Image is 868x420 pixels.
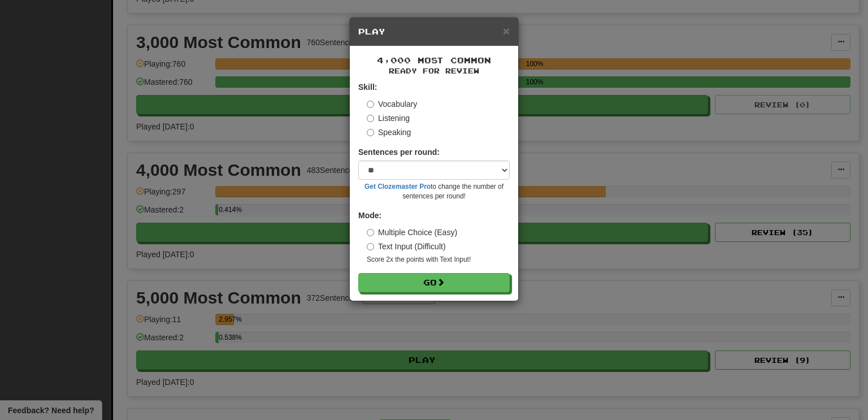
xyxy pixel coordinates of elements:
input: Vocabulary [367,101,374,108]
label: Speaking [367,127,411,138]
h5: Play [358,26,510,37]
button: Close [503,25,510,37]
label: Vocabulary [367,98,417,110]
label: Listening [367,112,410,124]
small: Score 2x the points with Text Input ! [367,255,510,265]
input: Multiple Choice (Easy) [367,229,374,236]
button: Go [358,273,510,292]
input: Listening [367,115,374,122]
label: Multiple Choice (Easy) [367,227,457,238]
input: Text Input (Difficult) [367,243,374,250]
label: Text Input (Difficult) [367,241,446,252]
label: Sentences per round: [358,146,440,158]
strong: Skill: [358,83,377,92]
strong: Mode: [358,211,381,220]
small: to change the number of sentences per round! [358,182,510,201]
span: 4,000 Most Common [377,55,491,65]
small: Ready for Review [358,66,510,76]
input: Speaking [367,129,374,136]
span: × [503,24,510,37]
a: Get Clozemaster Pro [364,183,431,190]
